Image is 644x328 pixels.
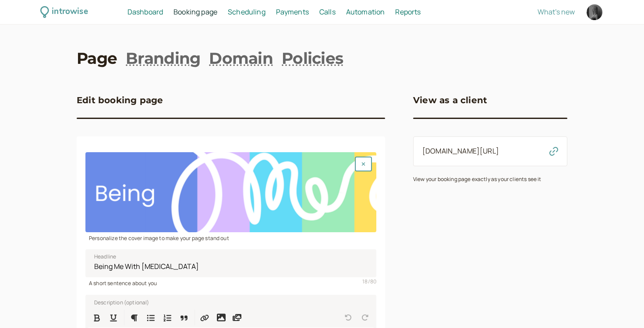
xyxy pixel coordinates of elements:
a: Booking page [173,7,217,18]
a: Page [77,47,117,69]
button: Formatting Options [126,310,142,325]
div: A short sentence about you [85,277,376,287]
span: Automation [346,7,385,17]
button: Redo [357,310,373,325]
button: Insert Link [197,310,212,325]
span: Dashboard [127,7,163,17]
button: Bulleted List [143,310,159,325]
small: View your booking page exactly as your clients see it [413,175,541,183]
span: Calls [319,7,336,17]
span: What's new [538,7,575,17]
a: Domain [209,47,273,69]
a: Payments [276,7,309,18]
a: Account [585,3,604,21]
a: Scheduling [228,7,265,18]
div: introwise [52,5,88,19]
h3: Edit booking page [77,93,163,107]
button: Format Underline [106,310,121,325]
iframe: Chat Widget [600,286,644,328]
a: Policies [282,47,343,69]
a: introwise [40,5,88,19]
span: Headline [94,252,116,261]
button: Format Bold [89,310,105,325]
a: Branding [126,47,200,69]
button: Undo [340,310,356,325]
a: Dashboard [127,7,163,18]
button: Insert image [213,310,229,325]
a: [DOMAIN_NAME][URL] [422,146,499,156]
a: Automation [346,7,385,18]
span: Reports [395,7,421,17]
button: Quote [176,310,192,325]
a: Reports [395,7,421,18]
a: Calls [319,7,336,18]
button: Insert media [229,310,245,325]
button: Remove [355,157,372,171]
input: Headline [85,249,376,277]
span: Payments [276,7,309,17]
span: Booking page [173,7,217,17]
button: What's new [538,8,575,16]
h3: View as a client [413,93,487,107]
span: Scheduling [228,7,265,17]
div: Personalize the cover image to make your page stand out [85,232,376,242]
button: Numbered List [159,310,175,325]
label: Description (optional) [87,297,149,306]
